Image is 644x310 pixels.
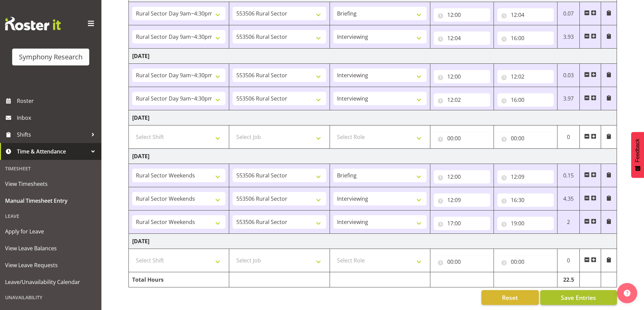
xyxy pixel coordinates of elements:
div: Symphony Research [19,52,82,62]
span: Shifts [17,130,88,140]
button: Feedback - Show survey [631,132,644,178]
td: [DATE] [129,110,617,125]
td: 0.15 [557,164,580,187]
div: Unavailability [2,290,100,304]
input: Click to select... [497,8,554,22]
span: Save Entries [561,293,596,302]
input: Click to select... [434,31,490,45]
td: 4.35 [557,187,580,210]
input: Click to select... [434,170,490,184]
input: Click to select... [434,193,490,207]
td: [DATE] [129,234,617,249]
input: Click to select... [434,8,490,22]
span: Inbox [17,113,98,123]
td: 3.93 [557,25,580,49]
span: Feedback [635,139,641,162]
input: Click to select... [434,93,490,107]
td: [DATE] [129,149,617,164]
span: View Leave Requests [5,260,96,270]
input: Click to select... [497,255,554,269]
a: View Leave Requests [2,257,100,274]
span: Leave/Unavailability Calendar [5,277,96,287]
input: Click to select... [434,70,490,83]
img: help-xxl-2.png [624,290,630,297]
img: Rosterit website logo [5,17,61,30]
span: Reset [502,293,518,302]
input: Click to select... [497,217,554,230]
input: Click to select... [497,193,554,207]
input: Click to select... [497,93,554,107]
input: Click to select... [497,132,554,145]
td: 0 [557,125,580,149]
td: Total Hours [129,272,229,287]
td: 3.97 [557,87,580,110]
a: View Leave Balances [2,240,100,257]
div: Timesheet [2,162,100,175]
input: Click to select... [497,70,554,83]
span: Roster [17,96,98,106]
td: 0 [557,249,580,272]
a: Leave/Unavailability Calendar [2,274,100,290]
span: Apply for Leave [5,226,96,236]
a: View Timesheets [2,175,100,192]
span: Manual Timesheet Entry [5,196,96,206]
input: Click to select... [497,31,554,45]
td: 22.5 [557,272,580,287]
span: View Timesheets [5,179,96,189]
td: [DATE] [129,49,617,64]
span: View Leave Balances [5,243,96,253]
span: Time & Attendance [17,146,88,157]
button: Save Entries [540,290,617,305]
div: Leave [2,209,100,223]
a: Manual Timesheet Entry [2,192,100,209]
button: Reset [481,290,539,305]
input: Click to select... [434,217,490,230]
input: Click to select... [434,132,490,145]
input: Click to select... [497,170,554,184]
input: Click to select... [434,255,490,269]
td: 0.07 [557,2,580,25]
td: 2 [557,210,580,234]
a: Apply for Leave [2,223,100,240]
td: 0.03 [557,64,580,87]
